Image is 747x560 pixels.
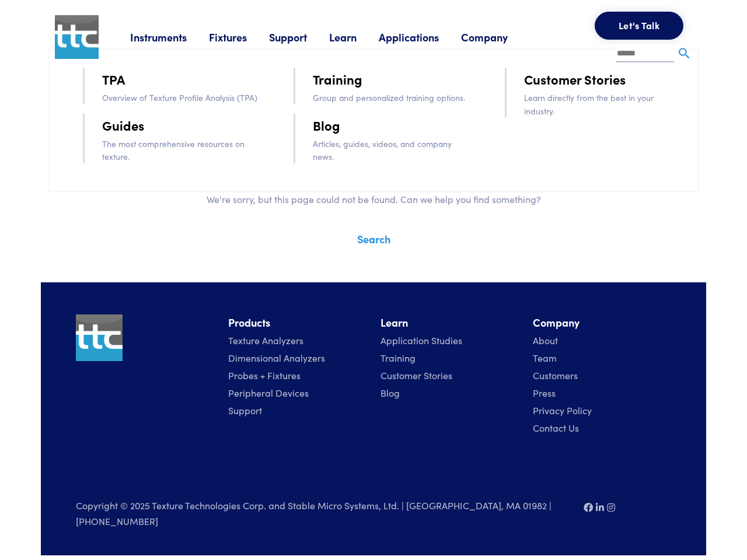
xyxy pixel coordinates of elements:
a: About [533,334,558,346]
a: Training [313,69,362,89]
li: Learn [381,314,519,331]
a: Peripheral Devices [228,386,309,399]
a: Contact Us [533,421,579,434]
p: Overview of Texture Profile Analysis (TPA) [102,91,261,104]
li: Company [533,314,671,331]
p: We're sorry, but this page could not be found. Can we help you find something? [48,192,699,207]
a: Company [461,30,530,44]
button: Let's Talk [595,12,683,40]
a: Search [357,232,390,246]
li: Products [228,314,366,331]
p: Copyright © 2025 Texture Technologies Corp. and Stable Micro Systems, Ltd. | [GEOGRAPHIC_DATA], M... [76,498,570,528]
a: [PHONE_NUMBER] [76,514,158,527]
a: Customer Stories [381,369,452,381]
a: Applications [379,30,461,44]
p: Learn directly from the best in your industry. [524,91,683,117]
a: Application Studies [381,334,462,346]
a: Support [269,30,329,44]
a: Training [381,351,416,364]
a: Blog [381,386,400,399]
p: Articles, guides, videos, and company news. [313,137,472,163]
a: Probes + Fixtures [228,369,301,381]
a: Press [533,386,556,399]
a: Fixtures [209,30,269,44]
p: Group and personalized training options. [313,91,472,104]
a: Customer Stories [524,69,626,89]
a: Customers [533,369,578,381]
img: ttc_logo_1x1_v1.0.png [76,314,123,361]
a: Dimensional Analyzers [228,351,325,364]
a: Guides [102,115,144,135]
a: Team [533,351,557,364]
a: Blog [313,115,340,135]
a: Texture Analyzers [228,334,303,346]
img: ttc_logo_1x1_v1.0.png [55,15,99,59]
a: Learn [329,30,379,44]
a: Support [228,404,262,416]
a: Privacy Policy [533,404,592,416]
a: Instruments [130,30,209,44]
a: TPA [102,69,125,89]
p: The most comprehensive resources on texture. [102,137,261,163]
